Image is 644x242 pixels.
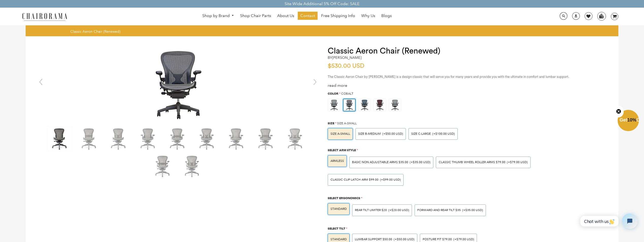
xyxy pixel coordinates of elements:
[328,46,608,56] h1: Classic Aeron Chair (Renewed)
[331,159,344,163] span: ARMLESS
[92,12,502,21] nav: DesktopNavigation
[381,13,392,19] span: Blogs
[410,161,431,164] span: (+$35.00 USD)
[321,13,355,19] span: Free Shipping Info
[298,12,318,20] a: Contact
[328,121,334,125] span: Size
[453,238,474,241] span: (+$79.00 USD)
[283,126,308,151] img: Classic Aeron Chair (Renewed) - chairorama
[417,208,461,212] span: Forward And Rear Tilt $35
[575,209,642,233] iframe: Tidio Chat
[328,148,356,152] span: Select Arm Style
[627,117,636,123] span: 10%
[331,132,350,136] span: SIZE A-SMALL
[388,209,409,212] span: (+$20.00 USD)
[389,99,401,111] img: https://apo-admin.mageworx.com/front/img/chairorama.myshopify.com/ae6848c9e4cbaa293e2d516f385ec6e...
[332,55,361,60] a: [PERSON_NAME]
[277,13,294,19] span: About Us
[439,160,505,164] span: Classic Thumb Wheel Roller Arms $79.00
[379,12,394,20] a: Blogs
[432,132,455,135] span: (+$100.00 USD)
[150,153,175,179] img: Classic Aeron Chair (Renewed) - chairorama
[135,126,161,151] img: Classic Aeron Chair (Renewed) - chairorama
[358,99,371,111] img: https://apo-admin.mageworx.com/front/img/chairorama.myshopify.com/934f279385142bb1386b89575167202...
[341,92,353,96] span: Cobalt
[598,12,605,20] img: WhatsApp_Image_2024-07-12_at_16.23.01.webp
[70,29,122,34] nav: breadcrumbs
[328,63,364,69] span: $530.00 USD
[328,227,345,230] span: Select Tilt
[614,106,624,117] button: Close teaser
[319,12,358,20] a: Free Shipping Info
[200,12,237,20] a: Shop by Brand
[328,196,360,200] span: Select Ergonomics
[328,83,608,88] div: read more
[331,237,347,241] span: STANDARD
[70,29,120,34] span: Classic Aeron Chair (Renewed)
[343,99,355,111] img: https://apo-admin.mageworx.com/front/img/chairorama.myshopify.com/f520d7dfa44d3d2e85a5fe9a0a95ca9...
[19,12,70,21] img: chairorama
[355,237,392,241] span: LUMBAR SUPPORT $50.00
[240,13,271,19] span: Shop Chair Parts
[507,161,528,164] span: (+$79.00 USD)
[179,153,205,179] img: Classic Aeron Chair (Renewed) - chairorama
[47,126,72,151] img: Classic Aeron Chair (Renewed) - chairorama
[328,75,569,78] span: The Classic Aeron Chair by [PERSON_NAME] is a design classic that will serve you for many years a...
[355,208,387,212] span: Rear Tilt Limiter $20
[411,132,431,136] span: SIZE C-LARGE
[620,117,643,123] span: Get Off
[423,237,452,241] span: POSTURE FIT $79.00
[331,207,347,211] span: STANDARD
[374,99,386,111] img: https://apo-admin.mageworx.com/front/img/chairorama.myshopify.com/f0a8248bab2644c909809aada6fe08d...
[76,126,102,151] img: Classic Aeron Chair (Renewed) - chairorama
[328,99,340,111] img: https://apo-admin.mageworx.com/front/img/chairorama.myshopify.com/ae6848c9e4cbaa293e2d516f385ec6e...
[253,126,278,151] img: Classic Aeron Chair (Renewed) - chairorama
[618,110,639,132] div: Get10%OffClose teaser
[462,209,483,212] span: (+$35.00 USD)
[331,178,378,182] span: Classic Clip Latch Arm $99.00
[359,12,378,20] a: Why Us
[337,122,357,125] span: SIZE A-SMALL
[300,13,315,19] span: Contact
[328,92,338,95] span: Color
[224,126,249,151] img: Classic Aeron Chair (Renewed) - chairorama
[328,56,361,60] h2: by
[352,160,408,164] span: BASIC NON ADJUSTABLE ARMS $35.00
[394,238,415,241] span: (+$50.00 USD)
[275,12,297,20] a: About Us
[380,178,401,181] span: (+$99.00 USD)
[194,126,220,151] img: Classic Aeron Chair (Renewed) - chairorama
[165,126,190,151] img: Classic Aeron Chair (Renewed) - chairorama
[358,132,381,136] span: SIZE B-MEDIUM
[238,12,274,20] a: Shop Chair Parts
[361,13,375,19] span: Why Us
[382,132,403,135] span: (+$50.00 USD)
[106,126,131,151] img: Classic Aeron Chair (Renewed) - chairorama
